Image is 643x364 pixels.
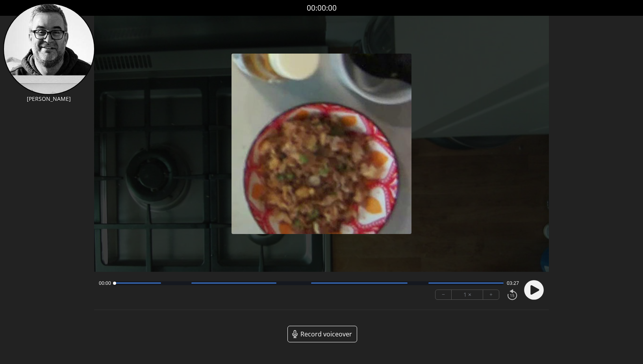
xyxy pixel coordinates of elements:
img: LI [3,3,95,95]
button: + [483,290,499,299]
div: 1 × [452,290,483,299]
span: Record voiceover [300,329,352,339]
span: 03:27 [507,280,519,286]
p: [PERSON_NAME] [3,95,95,103]
a: Record voiceover [287,326,357,342]
a: 00:00:00 [307,2,337,14]
button: − [435,290,452,299]
span: 00:00 [99,280,111,286]
img: Poster Image [232,54,412,234]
